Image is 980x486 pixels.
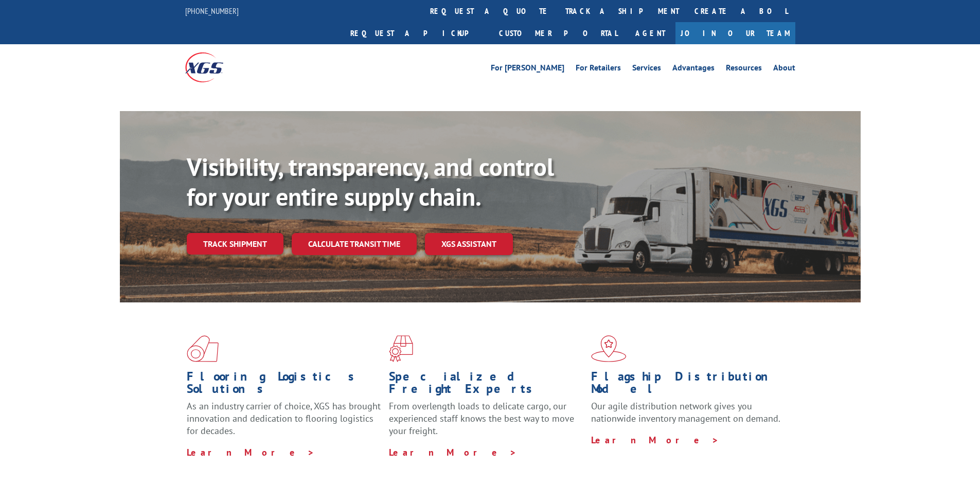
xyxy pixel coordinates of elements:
a: Advantages [672,64,715,75]
a: [PHONE_NUMBER] [185,6,239,16]
a: For Retailers [576,64,621,75]
a: Resources [726,64,762,75]
img: xgs-icon-focused-on-flooring-red [389,335,413,362]
a: Learn More > [389,446,517,458]
a: Services [632,64,661,75]
h1: Flagship Distribution Model [591,370,786,400]
h1: Specialized Freight Experts [389,370,583,400]
p: From overlength loads to delicate cargo, our experienced staff knows the best way to move your fr... [389,400,583,446]
a: Learn More > [591,434,719,446]
a: Learn More > [187,446,315,458]
a: XGS ASSISTANT [425,233,513,255]
span: Our agile distribution network gives you nationwide inventory management on demand. [591,400,780,424]
a: Join Our Team [675,22,795,44]
a: Track shipment [187,233,283,255]
img: xgs-icon-total-supply-chain-intelligence-red [187,335,219,362]
h1: Flooring Logistics Solutions [187,370,381,400]
a: Customer Portal [491,22,625,44]
a: Agent [625,22,675,44]
span: As an industry carrier of choice, XGS has brought innovation and dedication to flooring logistics... [187,400,381,437]
img: xgs-icon-flagship-distribution-model-red [591,335,627,362]
a: Request a pickup [343,22,491,44]
a: For [PERSON_NAME] [491,64,564,75]
a: Calculate transit time [292,233,417,255]
a: About [773,64,795,75]
b: Visibility, transparency, and control for your entire supply chain. [187,151,554,212]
